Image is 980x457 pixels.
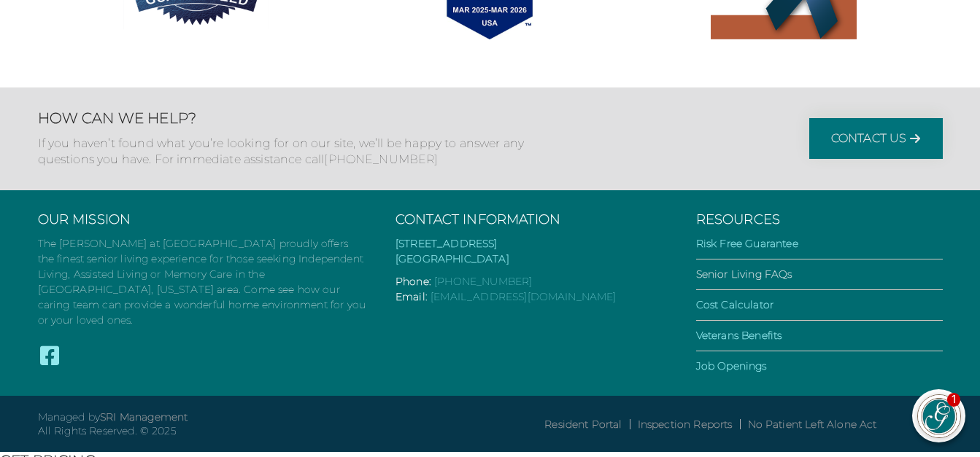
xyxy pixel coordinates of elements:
[748,418,877,431] a: No Patient Left Alone Act
[947,393,960,406] div: 1
[696,329,782,342] a: Veterans Benefits
[38,212,366,228] h3: Our Mission
[431,290,616,303] a: [EMAIL_ADDRESS][DOMAIN_NAME]
[396,275,431,288] span: Phone:
[696,212,943,228] h3: Resources
[396,237,509,265] a: [STREET_ADDRESS][GEOGRAPHIC_DATA]
[696,298,773,311] a: Cost Calculator
[918,395,960,437] img: avatar
[38,109,534,127] h2: How Can We Help?
[696,237,798,250] a: Risk Free Guarantee
[434,275,532,288] a: [PHONE_NUMBER]
[100,410,188,423] a: SRI Management
[324,152,438,166] a: [PHONE_NUMBER]
[696,359,767,372] a: Job Openings
[396,212,667,228] h3: Contact Information
[638,418,733,431] a: Inspection Reports
[809,118,943,159] a: Contact Us
[38,236,366,328] p: The [PERSON_NAME] at [GEOGRAPHIC_DATA] proudly offers the finest senior living experience for tho...
[38,410,490,437] p: Managed by All Rights Reserved. © 2025
[38,136,534,168] p: If you haven’t found what you’re looking for on our site, we’ll be happy to answer any questions ...
[396,290,428,303] span: Email:
[544,418,622,431] a: Resident Portal
[696,267,792,281] a: Senior Living FAQs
